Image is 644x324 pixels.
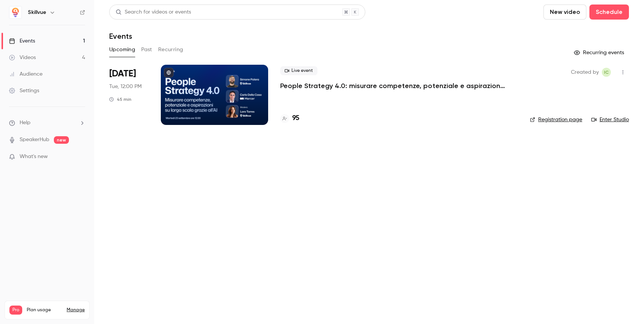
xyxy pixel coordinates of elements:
[9,306,22,315] span: Pro
[116,8,191,16] div: Search for videos or events
[109,32,132,41] h1: Events
[9,54,36,61] div: Videos
[67,307,85,313] a: Manage
[28,9,46,16] h6: Skillvue
[54,136,69,144] span: new
[76,154,85,160] iframe: Noticeable Trigger
[158,44,183,56] button: Recurring
[9,119,85,127] li: help-dropdown-opener
[604,68,609,77] span: IC
[109,83,142,90] span: Tue, 12:00 PM
[109,96,131,102] div: 45 min
[571,47,629,59] button: Recurring events
[9,87,39,94] div: Settings
[9,37,35,45] div: Events
[280,113,299,123] a: 95
[292,113,299,123] h4: 95
[141,44,152,56] button: Past
[589,5,629,20] button: Schedule
[20,136,49,144] a: SpeakerHub
[9,70,43,78] div: Audience
[591,116,629,123] a: Enter Studio
[109,44,135,56] button: Upcoming
[20,119,31,127] span: Help
[571,68,599,77] span: Created by
[280,66,317,75] span: Live event
[543,5,586,20] button: New video
[20,153,48,161] span: What's new
[109,65,149,125] div: Sep 23 Tue, 12:00 PM (Europe/Rome)
[9,6,21,18] img: Skillvue
[27,307,62,313] span: Plan usage
[530,116,582,123] a: Registration page
[280,81,506,90] a: People Strategy 4.0: misurare competenze, potenziale e aspirazioni su larga scala con l’AI
[602,68,611,77] span: Irene Cassanmagnago
[109,68,136,80] span: [DATE]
